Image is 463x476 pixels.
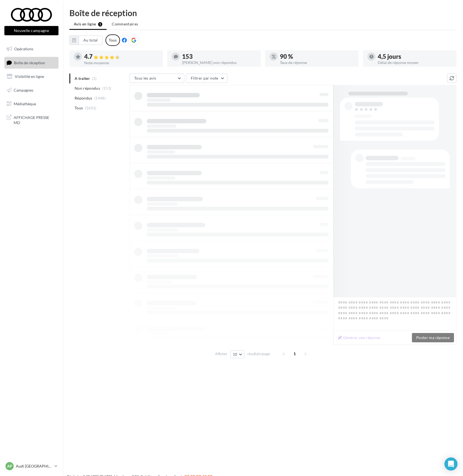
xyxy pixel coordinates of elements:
[233,352,238,357] span: 10
[230,351,244,358] button: 10
[412,333,454,342] button: Poster ma réponse
[102,86,112,90] span: (153)
[378,54,452,60] div: 4,5 jours
[3,57,60,69] a: Boîte de réception
[16,463,52,469] p: Audi [GEOGRAPHIC_DATA] 17
[4,461,58,471] a: AP Audi [GEOGRAPHIC_DATA] 17
[186,74,227,83] button: Filtrer par note
[14,46,33,51] span: Opérations
[106,34,120,46] div: Tous
[280,54,354,60] div: 90 %
[84,61,159,65] div: Note moyenne
[3,43,60,55] a: Opérations
[247,351,270,357] span: résultats/page
[85,106,96,110] span: (1601)
[444,457,458,471] div: Open Intercom Messenger
[3,84,60,96] a: Campagnes
[15,74,44,79] span: Visibilité en ligne
[14,101,36,106] span: Médiathèque
[336,334,383,341] button: Générer une réponse
[182,61,256,65] div: [PERSON_NAME] non répondus
[94,96,106,100] span: (1448)
[84,54,159,60] div: 4.7
[75,86,100,91] span: Non répondus
[112,22,138,26] span: Commentaires
[134,76,156,80] span: Tous les avis
[7,463,12,469] span: AP
[3,98,60,110] a: Médiathèque
[79,36,102,45] button: Au total
[69,36,102,45] button: Au total
[75,105,83,111] span: Tous
[14,60,45,65] span: Boîte de réception
[4,26,58,35] button: Nouvelle campagne
[280,61,354,65] div: Taux de réponse
[69,9,456,17] div: Boîte de réception
[290,349,299,358] span: 1
[378,61,452,65] div: Délai de réponse moyen
[215,351,227,357] span: Afficher
[3,112,60,128] a: AFFICHAGE PRESSE MD
[14,88,33,92] span: Campagnes
[3,71,60,82] a: Visibilité en ligne
[14,114,56,125] span: AFFICHAGE PRESSE MD
[130,74,184,83] button: Tous les avis
[182,54,256,60] div: 153
[75,95,92,101] span: Répondus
